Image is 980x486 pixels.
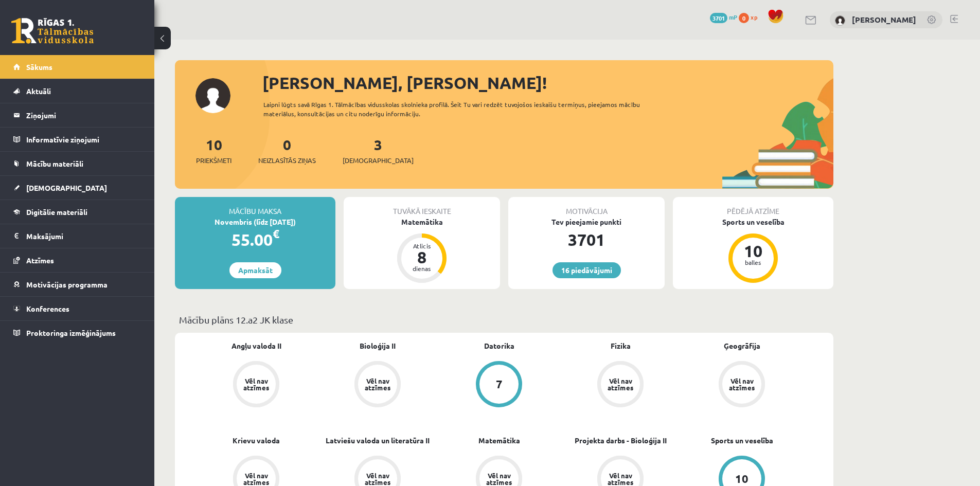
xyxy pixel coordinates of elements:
[673,217,833,284] a: Sports un veselība 10 balles
[739,13,762,21] a: 0 xp
[13,176,141,200] a: [DEMOGRAPHIC_DATA]
[26,304,69,313] span: Konferences
[273,226,279,241] span: €
[13,128,141,151] a: Informatīvie ziņojumi
[724,340,760,351] a: Ģeogrāfija
[575,435,667,446] a: Projekta darbs - Bioloģija II
[673,217,833,227] div: Sports un veselība
[229,262,281,278] a: Apmaksāt
[258,155,316,166] span: Neizlasītās ziņas
[13,152,141,175] a: Mācību materiāli
[13,248,141,272] a: Atzīmes
[344,217,500,227] div: Matemātika
[710,13,737,21] a: 3701 mP
[710,13,727,23] span: 3701
[26,128,141,151] legend: Informatīvie ziņojumi
[242,472,271,485] div: Vēl nav atzīmes
[195,361,317,409] a: Vēl nav atzīmes
[852,14,916,25] a: [PERSON_NAME]
[13,321,141,345] a: Proktoringa izmēģinājums
[13,224,141,248] a: Maksājumi
[606,377,635,391] div: Vēl nav atzīmes
[26,256,54,265] span: Atzīmes
[673,197,833,217] div: Pēdējā atzīme
[485,472,513,485] div: Vēl nav atzīmes
[13,200,141,224] a: Digitālie materiāli
[484,340,514,351] a: Datorika
[560,361,681,409] a: Vēl nav atzīmes
[363,472,392,485] div: Vēl nav atzīmes
[508,197,665,217] div: Motivācija
[326,435,430,446] a: Latviešu valoda un literatūra II
[738,243,769,259] div: 10
[175,197,335,217] div: Mācību maksa
[26,328,116,337] span: Proktoringa izmēģinājums
[611,340,631,351] a: Fizika
[196,135,231,166] a: 10Priekšmeti
[175,217,335,227] div: Novembris (līdz [DATE])
[727,377,756,391] div: Vēl nav atzīmes
[26,280,108,289] span: Motivācijas programma
[739,13,749,23] span: 0
[681,361,803,409] a: Vēl nav atzīmes
[233,435,280,446] a: Krievu valoda
[496,379,503,390] div: 7
[606,472,635,485] div: Vēl nav atzīmes
[175,227,335,252] div: 55.00
[406,249,437,265] div: 8
[11,18,94,44] a: Rīgas 1. Tālmācības vidusskola
[835,15,845,26] img: Rita Margarita Metuzāle
[231,340,281,351] a: Angļu valoda II
[344,197,500,217] div: Tuvākā ieskaite
[343,135,414,166] a: 3[DEMOGRAPHIC_DATA]
[13,273,141,296] a: Motivācijas programma
[13,79,141,103] a: Aktuāli
[711,435,773,446] a: Sports un veselība
[263,100,658,118] div: Laipni lūgts savā Rīgas 1. Tālmācības vidusskolas skolnieka profilā. Šeit Tu vari redzēt tuvojošo...
[179,313,829,327] p: Mācību plāns 12.a2 JK klase
[26,183,107,192] span: [DEMOGRAPHIC_DATA]
[729,13,737,21] span: mP
[13,297,141,320] a: Konferences
[553,262,621,278] a: 16 piedāvājumi
[242,377,271,391] div: Vēl nav atzīmes
[738,259,769,265] div: balles
[13,55,141,79] a: Sākums
[26,62,52,71] span: Sākums
[262,70,833,95] div: [PERSON_NAME], [PERSON_NAME]!
[344,217,500,284] a: Matemātika Atlicis 8 dienas
[438,361,560,409] a: 7
[317,361,438,409] a: Vēl nav atzīmes
[343,155,414,166] span: [DEMOGRAPHIC_DATA]
[13,103,141,127] a: Ziņojumi
[360,340,396,351] a: Bioloģija II
[26,207,87,217] span: Digitālie materiāli
[26,224,141,248] legend: Maksājumi
[258,135,316,166] a: 0Neizlasītās ziņas
[196,155,231,166] span: Priekšmeti
[478,435,520,446] a: Matemātika
[26,103,141,127] legend: Ziņojumi
[508,217,665,227] div: Tev pieejamie punkti
[508,227,665,252] div: 3701
[406,265,437,272] div: dienas
[26,86,51,96] span: Aktuāli
[735,473,749,484] div: 10
[406,243,437,249] div: Atlicis
[751,13,757,21] span: xp
[26,159,83,168] span: Mācību materiāli
[363,377,392,391] div: Vēl nav atzīmes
